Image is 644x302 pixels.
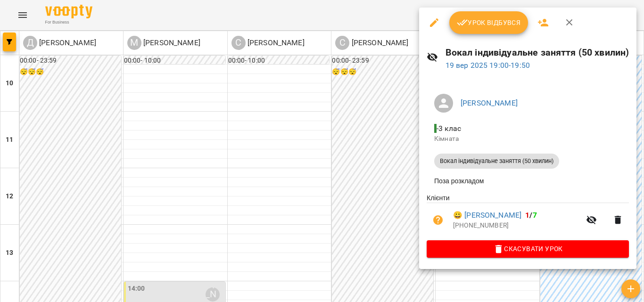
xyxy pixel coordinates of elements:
[453,221,580,230] p: [PHONE_NUMBER]
[427,193,629,240] ul: Клієнти
[434,243,621,254] span: Скасувати Урок
[427,240,629,257] button: Скасувати Урок
[525,211,529,220] span: 1
[434,134,621,144] p: Кімната
[453,210,521,221] a: 😀 [PERSON_NAME]
[533,211,537,220] span: 7
[427,172,629,189] li: Поза розкладом
[434,157,559,165] span: Вокал індивідуальне заняття (50 хвилин)
[461,98,518,107] a: [PERSON_NAME]
[449,11,528,34] button: Урок відбувся
[427,209,449,231] button: Візит ще не сплачено. Додати оплату?
[457,17,521,28] span: Урок відбувся
[525,211,537,220] b: /
[446,45,629,60] h6: Вокал індивідуальне заняття (50 хвилин)
[446,61,530,70] a: 19 вер 2025 19:00-19:50
[434,124,463,133] span: - 3 клас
